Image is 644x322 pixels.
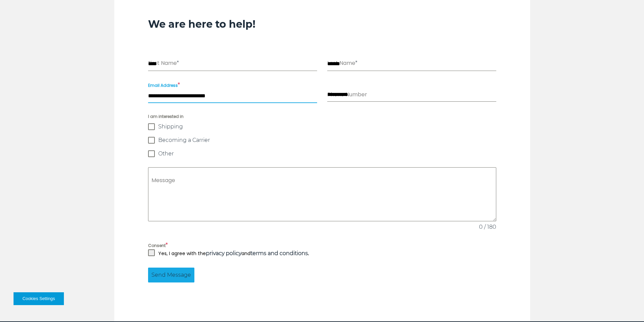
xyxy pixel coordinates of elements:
[158,137,210,144] span: Becoming a Carrier
[151,271,191,279] span: Send Message
[148,123,496,130] label: Shipping
[158,150,174,157] span: Other
[158,249,309,257] p: Yes, I agree with the and
[148,113,496,120] span: I am interested in
[251,250,309,257] strong: .
[148,268,194,282] button: Send Message
[148,241,496,249] label: Consent
[206,250,241,256] a: privacy policy
[251,250,308,256] a: terms and conditions
[148,150,496,157] label: Other
[14,292,64,305] button: Cookies Settings
[148,137,496,144] label: Becoming a Carrier
[469,223,496,231] span: 0 / 180
[158,123,183,130] span: Shipping
[148,18,496,31] h3: We are here to help!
